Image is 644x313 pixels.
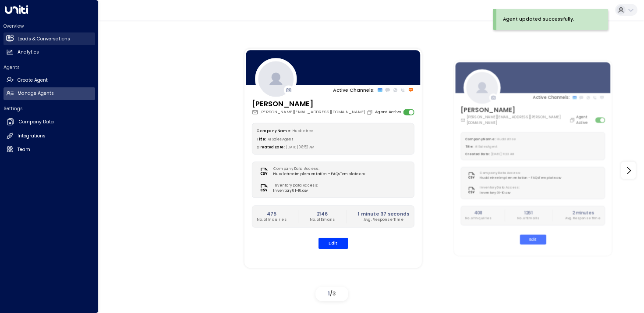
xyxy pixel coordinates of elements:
[257,128,290,133] label: Company Name:
[492,152,515,156] span: [DATE] 11:23 AM
[517,216,539,221] p: No. of Emails
[4,87,95,100] a: Manage Agents
[315,287,348,301] div: /
[286,145,315,150] span: [DATE] 08:52 AM
[257,217,287,223] p: No. of Inquiries
[18,36,70,43] h2: Leads & Conversations
[570,117,577,123] button: Copy
[4,143,95,156] a: Team
[465,152,490,156] label: Created Date:
[497,137,516,141] span: Huckletree
[4,115,95,129] a: Company Data
[318,238,348,249] button: Edit
[358,217,409,223] p: Avg. Response Time
[4,23,95,29] h2: Overview
[4,105,95,112] h2: Settings
[566,210,601,216] h2: 2 minutes
[257,210,287,217] h2: 475
[566,216,601,221] p: Avg. Response Time
[328,290,330,297] span: 1
[18,49,39,56] h2: Analytics
[4,46,95,59] a: Analytics
[273,172,365,177] span: Huckletree Implementation - FAQs Template.csv
[465,144,473,149] label: Title:
[273,166,362,172] label: Company Data Access:
[480,191,522,195] span: Inventory 01-10.csv
[480,176,562,180] span: Huckletree Implementation - FAQs Template.csv
[18,90,54,97] h2: Manage Agents
[465,216,492,221] p: No. of Inquiries
[4,32,95,45] a: Leads & Conversations
[292,128,313,133] span: Huckletree
[465,210,492,216] h2: 408
[517,210,539,216] h2: 1261
[375,109,400,115] label: Agent Active
[273,183,318,188] label: Inventory Data Access:
[367,109,375,115] button: Copy
[358,210,409,217] h2: 1 minute 37 seconds
[251,98,374,109] h3: [PERSON_NAME]
[465,137,495,141] label: Company Name:
[333,290,336,297] span: 3
[333,86,375,94] p: Active Channels:
[475,144,498,149] span: AI Sales Agent
[461,105,577,115] h3: [PERSON_NAME]
[503,16,574,23] div: Agent updated successfully.
[19,119,54,126] h2: Company Data
[268,137,294,141] span: AI Sales Agent
[251,109,374,115] div: [PERSON_NAME][EMAIL_ADDRESS][DOMAIN_NAME]
[520,234,546,244] button: Edit
[533,94,570,101] p: Active Channels:
[480,186,520,191] label: Inventory Data Access:
[257,145,284,150] label: Created Date:
[461,115,577,126] div: [PERSON_NAME][EMAIL_ADDRESS][PERSON_NAME][DOMAIN_NAME]
[577,115,594,126] label: Agent Active
[480,171,559,176] label: Company Data Access:
[310,210,335,217] h2: 2146
[18,133,46,140] h2: Integrations
[4,130,95,143] a: Integrations
[257,137,266,141] label: Title:
[4,64,95,71] h2: Agents
[18,146,30,153] h2: Team
[18,77,48,84] h2: Create Agent
[310,217,335,223] p: No. of Emails
[273,188,321,194] span: Inventory 01-10.csv
[4,74,95,86] a: Create Agent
